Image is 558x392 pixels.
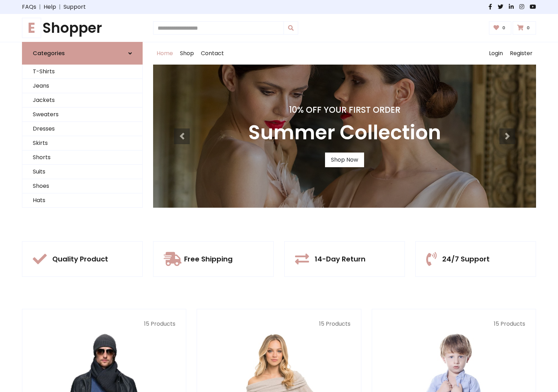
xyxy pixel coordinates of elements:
h5: 14-Day Return [315,255,365,263]
h1: Shopper [22,20,143,36]
a: FAQs [22,3,36,11]
a: Login [485,42,506,65]
a: Shoes [22,179,142,193]
a: Shop Now [325,153,364,167]
h4: 10% Off Your First Order [248,105,441,115]
a: Categories [22,42,143,65]
a: Shorts [22,150,142,165]
h5: 24/7 Support [442,255,490,263]
a: Jackets [22,93,142,108]
a: Hats [22,193,142,208]
a: Register [506,42,536,65]
a: Skirts [22,136,142,150]
a: Support [63,3,86,11]
a: Jeans [22,79,142,93]
a: Help [44,3,56,11]
p: 15 Products [383,320,525,328]
a: 0 [489,21,512,35]
a: EShopper [22,20,143,36]
span: E [22,18,41,38]
h6: Categories [33,50,65,57]
a: Shop [176,42,197,65]
h5: Free Shipping [184,255,233,263]
h3: Summer Collection [248,121,441,144]
span: | [56,3,63,11]
a: Dresses [22,122,142,136]
a: Sweaters [22,108,142,122]
a: Contact [197,42,227,65]
span: | [36,3,44,11]
h5: Quality Product [52,255,108,263]
span: 0 [500,25,507,31]
a: Suits [22,165,142,179]
a: Home [153,42,176,65]
p: 15 Products [208,320,350,328]
a: T-Shirts [22,65,142,79]
span: 0 [525,25,531,31]
p: 15 Products [33,320,175,328]
a: 0 [513,21,536,35]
